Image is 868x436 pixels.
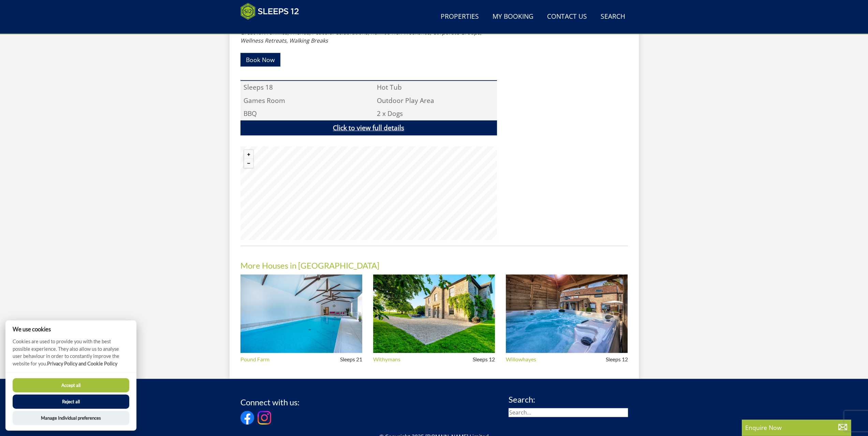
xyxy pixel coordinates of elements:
[374,94,497,107] li: Outdoor Play Area
[509,395,628,404] h3: Search:
[240,398,299,407] h3: Connect with us:
[240,3,299,20] img: Sleeps 12
[258,411,271,424] img: Instagram
[340,356,362,362] span: Sleeps 21
[240,81,364,94] li: Sleeps 18
[509,408,628,417] input: Search...
[438,9,482,25] a: Properties
[13,394,129,409] button: Reject all
[240,107,364,120] li: BBQ
[605,356,628,362] span: Sleeps 12
[490,9,536,25] a: My Booking
[374,81,497,94] li: Hot Tub
[13,411,129,425] button: Manage Individual preferences
[13,378,129,392] button: Accept all
[240,29,482,44] em: Great for: Families, Friends, Peaceful Celebrations, Refined Hen Weekends, Corporate Groups, Well...
[5,326,136,332] h2: We use cookies
[244,159,253,168] button: Zoom out
[47,361,117,366] a: Privacy Policy and Cookie Policy
[244,150,253,159] button: Zoom in
[240,146,497,240] canvas: Map
[240,94,364,107] li: Games Room
[374,107,497,120] li: 2 x Dogs
[734,193,868,436] iframe: LiveChat chat widget
[237,24,309,30] iframe: Customer reviews powered by Trustpilot
[544,9,590,25] a: Contact Us
[373,356,400,362] a: Withymans
[373,274,495,353] img: An image of 'Withymans', Somerset
[5,338,136,372] p: Cookies are used to provide you with the best possible experience. They also allow us to analyse ...
[506,274,628,353] img: An image of 'Willowhayes', Somerset
[240,53,280,66] a: Book Now
[240,274,362,353] img: An image of 'Pound Farm', Somerset
[240,411,254,424] img: Facebook
[598,9,628,25] a: Search
[506,356,536,362] a: Willowhayes
[240,356,269,362] a: Pound Farm
[473,356,495,362] span: Sleeps 12
[240,120,497,136] a: Click to view full details
[240,260,379,270] a: More Houses in [GEOGRAPHIC_DATA]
